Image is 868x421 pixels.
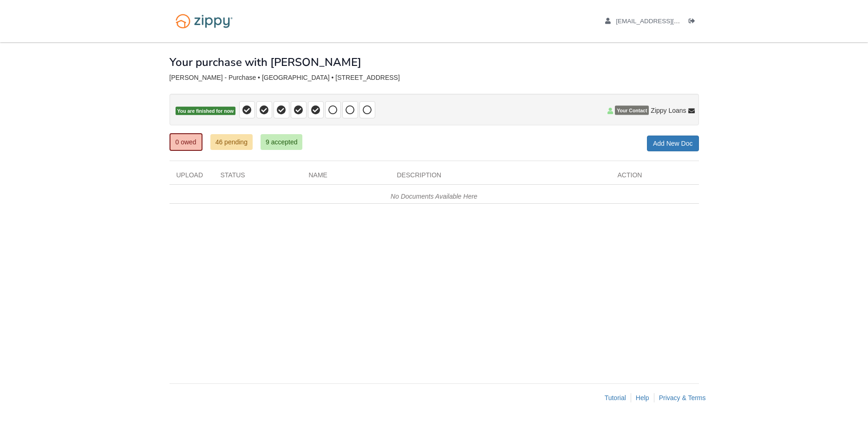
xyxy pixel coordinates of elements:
[170,74,699,82] div: [PERSON_NAME] - Purchase • [GEOGRAPHIC_DATA] • [STREET_ADDRESS]
[605,18,723,27] a: edit profile
[302,170,390,184] div: Name
[651,106,686,115] span: Zippy Loans
[659,394,706,402] a: Privacy & Terms
[647,136,699,151] a: Add New Doc
[214,170,302,184] div: Status
[689,18,699,27] a: Log out
[611,170,699,184] div: Action
[390,170,611,184] div: Description
[391,193,477,200] em: No Documents Available Here
[170,56,361,68] h1: Your purchase with [PERSON_NAME]
[616,18,722,25] span: melfort73@hotmail.com
[210,134,253,150] a: 46 pending
[605,394,626,402] a: Tutorial
[636,394,649,402] a: Help
[261,134,303,150] a: 9 accepted
[170,9,239,33] img: Logo
[170,133,202,151] a: 0 owed
[615,106,649,115] span: Your Contact
[176,107,236,116] span: You are finished for now
[170,170,214,184] div: Upload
